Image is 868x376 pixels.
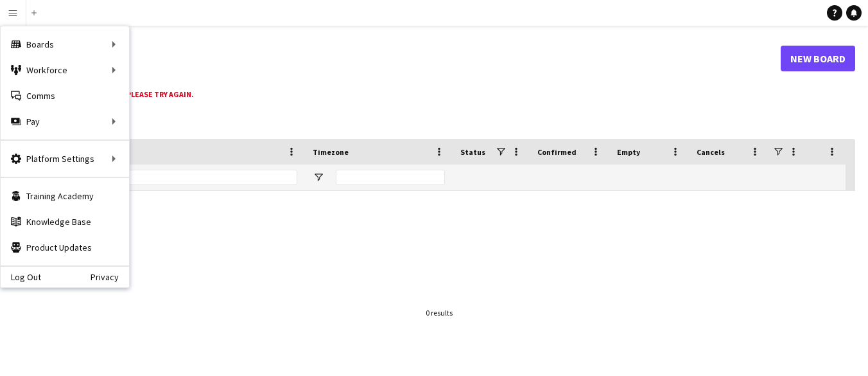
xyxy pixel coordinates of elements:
[1,183,129,209] a: Training Academy
[1,109,129,134] div: Pay
[537,147,577,157] span: Confirmed
[617,147,640,157] span: Empty
[336,170,445,185] input: Timezone Filter Input
[426,308,453,318] div: 0 results
[1,57,129,83] div: Workforce
[313,147,349,157] span: Timezone
[53,170,297,185] input: Board name Filter Input
[1,146,129,172] div: Platform Settings
[313,172,324,183] button: Open Filter Menu
[781,46,855,71] a: New Board
[1,209,129,235] a: Knowledge Base
[91,272,129,282] a: Privacy
[1,83,129,109] a: Comms
[697,147,725,157] span: Cancels
[22,49,781,68] h1: Boards
[460,147,485,157] span: Status
[1,235,129,260] a: Product Updates
[1,31,129,57] div: Boards
[33,89,845,100] h3: An error has occurred, please try again.
[1,272,41,282] a: Log Out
